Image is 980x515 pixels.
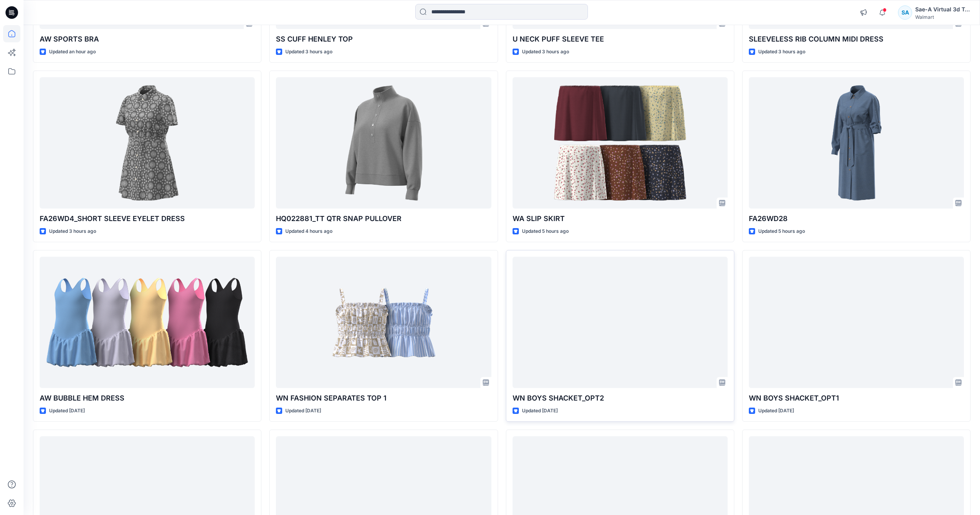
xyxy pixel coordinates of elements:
p: WN BOYS SHACKET_OPT1 [749,393,964,404]
a: WA SLIP SKIRT [513,77,728,209]
p: AW SPORTS BRA [40,34,255,45]
p: Updated [DATE] [285,407,321,415]
p: Updated an hour ago [49,48,96,56]
p: SS CUFF HENLEY TOP [276,34,491,45]
a: FA26WD4_SHORT SLEEVE EYELET DRESS [40,77,255,209]
p: Updated 3 hours ago [522,48,569,56]
p: Updated 3 hours ago [758,48,805,56]
p: SLEEVELESS RIB COLUMN MIDI DRESS [749,34,964,45]
a: HQ022881_TT QTR SNAP PULLOVER [276,77,491,209]
p: HQ022881_TT QTR SNAP PULLOVER [276,213,491,224]
p: FA26WD28 [749,213,964,224]
p: U NECK PUFF SLEEVE TEE [513,34,728,45]
div: Sae-A Virtual 3d Team [915,5,970,14]
p: Updated [DATE] [758,407,794,415]
p: Updated 3 hours ago [49,227,96,236]
a: WN FASHION SEPARATES TOP 1 [276,257,491,388]
p: Updated 3 hours ago [285,48,332,56]
a: AW BUBBLE HEM DRESS [40,257,255,388]
div: Walmart [915,14,970,20]
p: Updated 5 hours ago [522,227,569,236]
p: FA26WD4_SHORT SLEEVE EYELET DRESS [40,213,255,224]
p: Updated 4 hours ago [285,227,332,236]
p: WN BOYS SHACKET_OPT2 [513,393,728,404]
p: WA SLIP SKIRT [513,213,728,224]
p: Updated [DATE] [49,407,85,415]
p: Updated 5 hours ago [758,227,805,236]
a: FA26WD28 [749,77,964,209]
p: WN FASHION SEPARATES TOP 1 [276,393,491,404]
div: SA [898,5,912,20]
p: AW BUBBLE HEM DRESS [40,393,255,404]
p: Updated [DATE] [522,407,558,415]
